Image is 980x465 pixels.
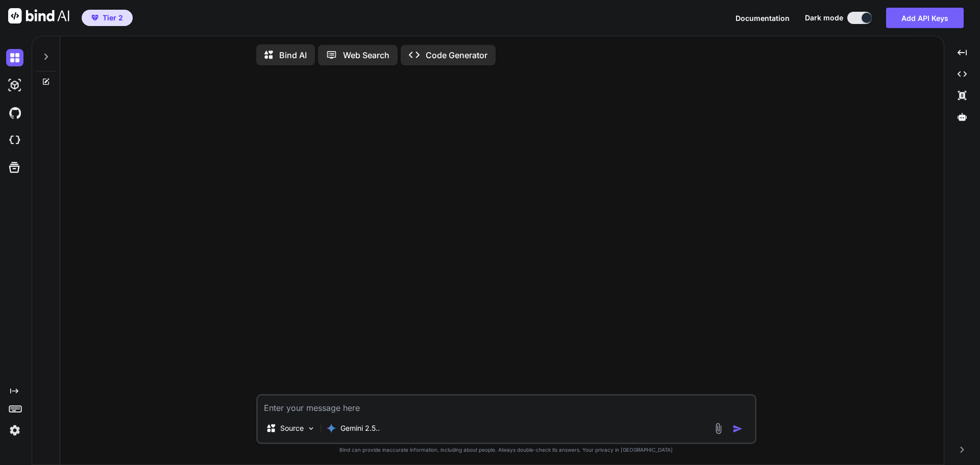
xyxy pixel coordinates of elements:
[279,49,307,61] p: Bind AI
[736,14,790,22] span: Documentation
[886,8,964,28] button: Add API Keys
[103,13,123,23] span: Tier 2
[426,49,487,61] p: Code Generator
[6,104,23,121] img: githubDark
[82,10,133,26] button: premiumTier 2
[6,77,23,94] img: darkAi-studio
[340,423,380,433] p: Gemini 2.5..
[280,423,304,433] p: Source
[713,423,724,434] img: attachment
[326,423,336,433] img: Gemini 2.5 Pro
[256,446,756,454] p: Bind can provide inaccurate information, including about people. Always double-check its answers....
[6,49,23,66] img: darkChat
[91,15,99,21] img: premium
[343,49,389,61] p: Web Search
[805,13,843,23] span: Dark mode
[307,424,315,433] img: Pick Models
[732,424,743,434] img: icon
[736,13,790,23] button: Documentation
[8,8,69,23] img: Bind AI
[6,132,23,149] img: cloudideIcon
[6,422,23,439] img: settings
